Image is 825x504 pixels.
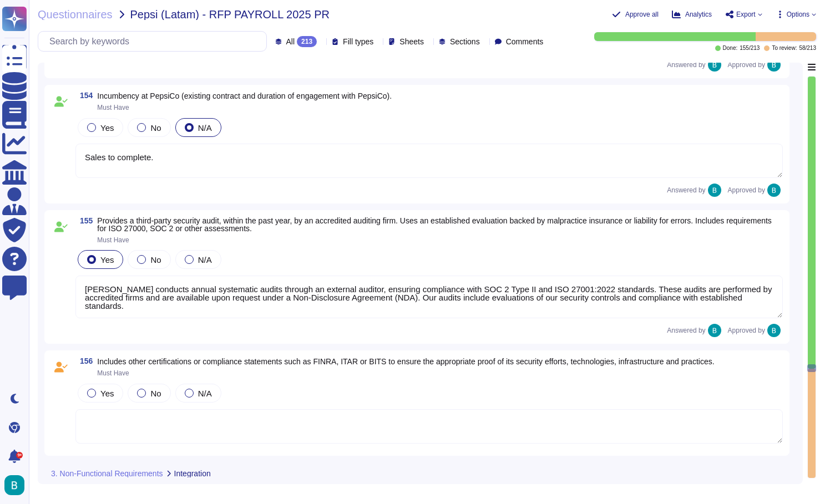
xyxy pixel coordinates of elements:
[667,187,705,194] span: Answered by
[2,473,32,497] button: user
[685,11,712,18] span: Analytics
[100,255,114,264] span: Yes
[38,9,113,20] span: Questionnaires
[75,357,93,365] span: 156
[97,216,771,233] span: Provides a third-party security audit, within the past year, by an accredited auditing firm. Uses...
[736,11,756,18] span: Export
[75,276,783,318] textarea: [PERSON_NAME] conducts annual systematic audits through an external auditor, ensuring compliance ...
[667,327,705,334] span: Answered by
[4,475,24,495] img: user
[97,357,714,366] span: Includes other certifications or compliance statements such as FINRA, ITAR or BITS to ensure the ...
[787,11,809,18] span: Options
[723,45,738,51] span: Done:
[97,369,129,377] span: Must Have
[740,45,760,51] span: 155 / 213
[75,144,783,178] textarea: Sales to complete.
[297,36,317,47] div: 213
[198,255,212,264] span: N/A
[767,58,781,72] img: user
[343,38,373,45] span: Fill types
[75,217,93,225] span: 155
[728,327,765,334] span: Approved by
[399,38,424,45] span: Sheets
[75,91,93,99] span: 154
[198,123,212,133] span: N/A
[506,38,544,45] span: Comments
[708,184,721,197] img: user
[799,45,816,51] span: 58 / 213
[728,62,765,68] span: Approved by
[16,452,23,459] div: 9+
[51,470,163,477] span: 3. Non-Functional Requirements
[100,123,114,133] span: Yes
[198,389,212,398] span: N/A
[150,255,161,264] span: No
[450,38,480,45] span: Sections
[672,10,712,19] button: Analytics
[612,10,659,19] button: Approve all
[286,38,295,45] span: All
[174,470,211,477] span: Integration
[130,9,330,20] span: Pepsi (Latam) - RFP PAYROLL 2025 PR
[767,324,781,337] img: user
[97,104,129,111] span: Must Have
[728,187,765,194] span: Approved by
[708,58,721,72] img: user
[97,236,129,244] span: Must Have
[150,389,161,398] span: No
[625,11,659,18] span: Approve all
[44,32,266,51] input: Search by keywords
[767,184,781,197] img: user
[150,123,161,133] span: No
[97,91,392,100] span: Incumbency at PepsiCo (existing contract and duration of engagement with PepsiCo).
[100,389,114,398] span: Yes
[772,45,797,51] span: To review:
[708,324,721,337] img: user
[667,62,705,68] span: Answered by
